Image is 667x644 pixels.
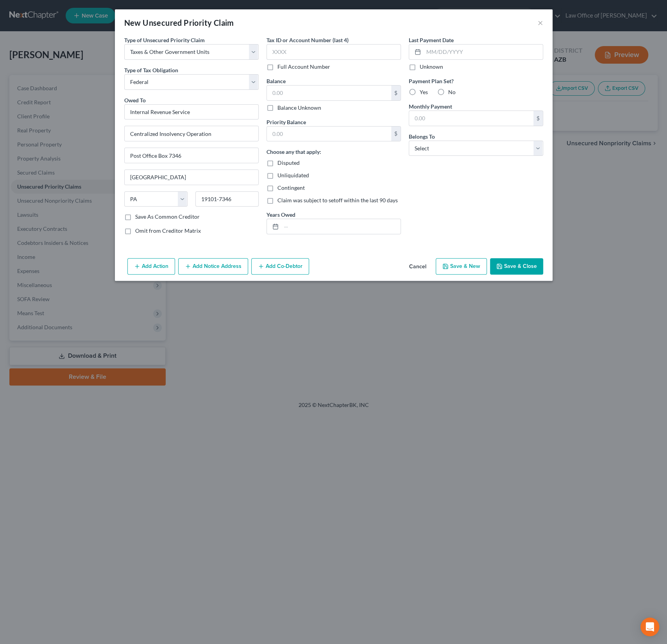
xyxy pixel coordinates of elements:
div: $ [391,127,401,141]
div: $ [533,111,543,126]
span: Owed To [124,97,146,103]
input: Search creditor by name... [124,104,259,120]
button: Add Notice Address [178,258,248,275]
div: New Unsecured Priority Claim [124,17,234,28]
label: Balance Unknown [277,104,321,112]
input: 0.00 [267,86,391,100]
span: Type of Tax Obligation [124,67,178,73]
input: Apt, Suite, etc... [125,148,258,163]
span: Type of Unsecured Priority Claim [124,37,205,43]
span: Yes [420,89,428,95]
input: -- [281,219,401,234]
button: Cancel [403,259,433,275]
span: Belongs To [409,133,435,140]
span: Disputed [277,159,300,166]
label: Tax ID or Account Number (last 4) [266,36,349,44]
input: Enter city... [125,170,258,185]
input: Enter address... [125,126,258,141]
label: Full Account Number [277,63,330,71]
label: Years Owed [266,211,295,219]
input: 0.00 [409,111,533,126]
input: Enter zip... [195,191,259,207]
label: Monthly Payment [409,102,452,111]
label: Priority Balance [266,118,306,126]
label: Balance [266,77,286,85]
label: Payment Plan Set? [409,77,543,85]
button: Save & New [436,258,487,275]
span: Contingent [277,184,305,191]
div: $ [391,86,401,100]
button: Add Action [127,258,175,275]
button: × [538,18,543,27]
span: Unliquidated [277,172,309,178]
label: Choose any that apply: [266,148,321,156]
span: Omit from Creditor Matrix [135,227,201,234]
input: XXXX [266,44,401,60]
input: MM/DD/YYYY [424,45,543,59]
button: Save & Close [490,258,543,275]
label: Unknown [420,63,443,71]
label: Last Payment Date [409,36,454,44]
label: Save As Common Creditor [135,213,200,221]
span: Claim was subject to setoff within the last 90 days [277,197,398,203]
span: No [448,89,456,95]
div: Open Intercom Messenger [640,617,659,636]
input: 0.00 [267,127,391,141]
button: Add Co-Debtor [251,258,309,275]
